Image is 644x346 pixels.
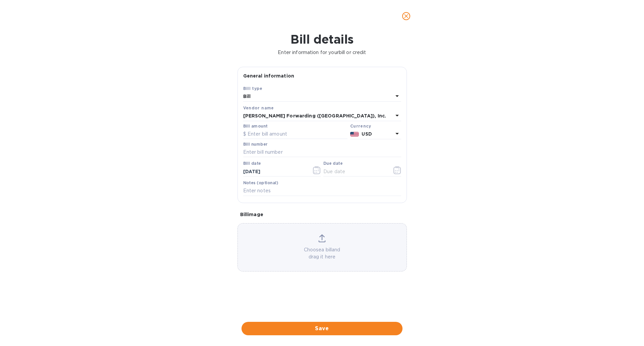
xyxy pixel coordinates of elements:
b: [PERSON_NAME] Forwarding ([GEOGRAPHIC_DATA]), Inc. [243,113,386,118]
b: General information [243,73,294,79]
button: Save [241,322,402,335]
span: Save [247,325,397,333]
input: Select date [243,166,307,177]
p: Enter information for your bill or credit [5,49,639,56]
label: Bill date [243,162,261,166]
b: Bill type [243,86,263,91]
input: Enter notes [243,186,401,196]
label: Due date [323,162,342,166]
img: USD [350,132,359,137]
input: $ Enter bill amount [243,129,347,139]
label: Bill amount [243,124,267,128]
b: Vendor name [243,105,274,110]
b: Bill [243,94,251,99]
p: Choose a bill and drag it here [238,246,407,260]
label: Bill number [243,142,267,146]
p: Bill image [240,211,404,218]
button: close [398,8,414,24]
h1: Bill details [5,32,639,46]
b: USD [362,131,372,137]
label: Notes (optional) [243,181,278,185]
input: Due date [323,166,387,177]
input: Enter bill number [243,147,401,157]
b: Currency [350,123,371,129]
